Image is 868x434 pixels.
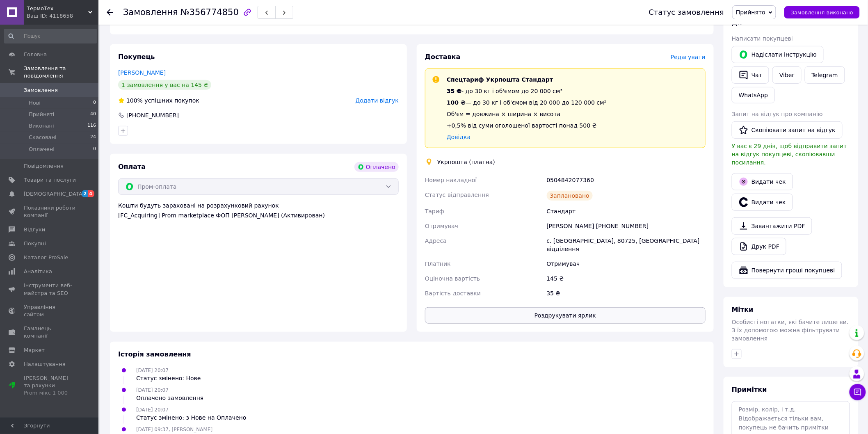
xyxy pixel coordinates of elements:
[425,275,480,282] span: Оціночна вартість
[547,191,593,201] div: Заплановано
[545,219,707,233] div: [PERSON_NAME] [PHONE_NUMBER]
[425,208,444,215] span: Тариф
[136,407,169,413] span: [DATE] 20:07
[24,347,45,354] span: Маркет
[732,319,849,342] span: Особисті нотатки, які бачите лише ви. З їх допомогою можна фільтрувати замовлення
[118,53,155,61] span: Покупець
[24,190,85,198] span: [DEMOGRAPHIC_DATA]
[354,162,399,172] div: Оплачено
[24,282,76,297] span: Інструменти веб-майстра та SEO
[732,173,793,190] button: Видати чек
[24,87,58,94] span: Замовлення
[136,368,169,373] span: [DATE] 20:07
[425,177,477,183] span: Номер накладної
[425,192,489,198] span: Статус відправлення
[545,286,707,301] div: 35 ₴
[805,66,845,84] a: Telegram
[136,413,246,422] div: Статус змінено: з Нове на Оплачено
[29,122,54,130] span: Виконані
[93,146,96,153] span: 0
[4,29,97,43] input: Пошук
[24,304,76,318] span: Управління сайтом
[136,387,169,393] span: [DATE] 20:07
[736,9,765,16] span: Прийнято
[545,271,707,286] div: 145 ₴
[24,361,66,368] span: Налаштування
[447,88,461,94] span: 35 ₴
[118,96,199,105] div: успішних покупок
[545,173,707,187] div: 0504842077360
[447,110,607,118] div: Об'єм = довжина × ширина × висота
[29,134,57,141] span: Скасовані
[732,238,786,255] a: Друк PDF
[447,98,607,107] div: — до 30 кг і об'ємом від 20 000 до 120 000 см³
[732,386,767,393] span: Примітки
[93,99,96,107] span: 0
[136,427,212,432] span: [DATE] 09:37, [PERSON_NAME]
[24,240,46,247] span: Покупці
[732,111,823,117] span: Запит на відгук про компанію
[24,226,45,233] span: Відгуки
[850,384,866,400] button: Чат з покупцем
[24,65,98,80] span: Замовлення та повідомлення
[732,121,843,139] button: Скопіювати запит на відгук
[29,99,41,107] span: Нові
[784,6,860,18] button: Замовлення виконано
[29,146,55,153] span: Оплачені
[425,290,481,297] span: Вартість доставки
[136,374,201,382] div: Статус змінено: Нове
[732,143,847,166] span: У вас є 29 днів, щоб відправити запит на відгук покупцеві, скопіювавши посилання.
[90,111,96,118] span: 40
[118,211,399,219] div: [FC_Acquiring] Prom marketplace ФОП [PERSON_NAME] (Активирован)
[425,223,458,229] span: Отримувач
[24,254,68,261] span: Каталог ProSale
[118,201,399,219] div: Кошти будуть зараховані на розрахунковий рахунок
[425,307,706,324] button: Роздрукувати ярлик
[88,190,94,197] span: 4
[732,217,812,235] a: Завантажити PDF
[24,51,47,58] span: Головна
[24,268,52,275] span: Аналітика
[772,66,801,84] a: Viber
[27,5,88,12] span: ТермоТех
[649,8,724,16] div: Статус замовлення
[732,46,824,63] button: Надіслати інструкцію
[24,389,76,397] div: Prom мікс 1 000
[545,233,707,256] div: с. [GEOGRAPHIC_DATA], 80725, [GEOGRAPHIC_DATA] відділення
[425,260,451,267] span: Платник
[90,134,96,141] span: 24
[24,176,76,184] span: Товари та послуги
[447,121,607,130] div: +0,5% від суми оголошеної вартості понад 500 ₴
[118,163,146,171] span: Оплата
[180,7,239,17] span: №356774850
[29,111,54,118] span: Прийняті
[732,194,793,211] button: Видати чек
[24,162,64,170] span: Повідомлення
[123,7,178,17] span: Замовлення
[126,111,180,119] div: [PHONE_NUMBER]
[24,375,76,397] span: [PERSON_NAME] та рахунки
[447,87,607,95] div: - до 30 кг і об'ємом до 20 000 см³
[27,12,98,20] div: Ваш ID: 4118658
[136,394,203,402] div: Оплачено замовлення
[732,306,754,313] span: Мітки
[107,8,113,16] div: Повернутися назад
[435,158,497,166] div: Укрпошта (платна)
[118,80,211,90] div: 1 замовлення у вас на 145 ₴
[732,262,842,279] button: Повернути гроші покупцеві
[425,53,461,61] span: Доставка
[118,350,191,358] span: Історія замовлення
[356,97,399,104] span: Додати відгук
[82,190,88,197] span: 2
[732,66,769,84] button: Чат
[24,325,76,340] span: Гаманець компанії
[545,256,707,271] div: Отримувач
[671,54,706,60] span: Редагувати
[732,35,793,42] span: Написати покупцеві
[87,122,96,130] span: 116
[447,76,553,83] span: Спецтариф Укрпошта Стандарт
[126,97,143,104] span: 100%
[24,204,76,219] span: Показники роботи компанії
[545,204,707,219] div: Стандарт
[791,9,853,16] span: Замовлення виконано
